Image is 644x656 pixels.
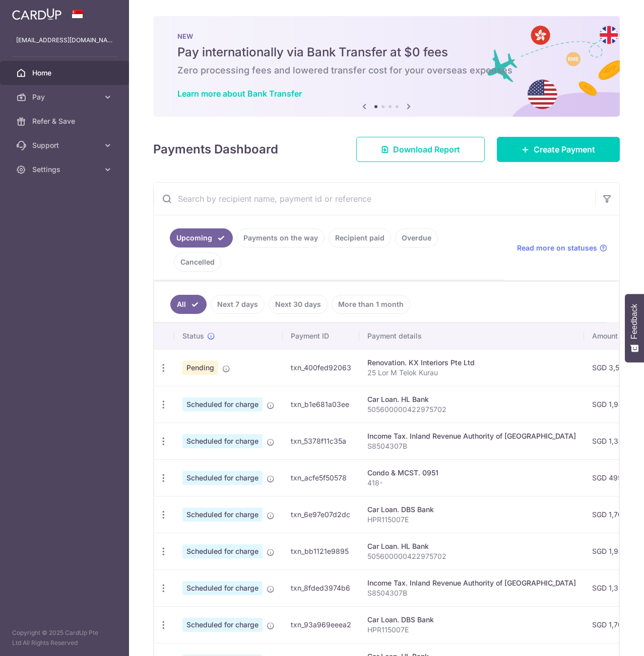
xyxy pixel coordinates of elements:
[395,228,438,248] a: Overdue
[367,394,576,404] div: Car Loan. HL Bank
[283,496,359,533] td: txn_6e97e07d2dc
[170,295,207,314] a: All
[153,16,620,117] img: Bank transfer banner
[283,459,359,496] td: txn_acfe5f50578
[12,8,61,20] img: CardUp
[177,32,596,40] p: NEW
[32,92,99,102] span: Pay
[367,551,576,561] p: 505600000422975702
[356,137,485,162] a: Download Report
[269,295,328,314] a: Next 30 days
[170,228,233,248] a: Upcoming
[283,569,359,606] td: txn_8fded3974b6
[367,515,576,525] p: HPR115007E
[32,68,99,78] span: Home
[367,625,576,635] p: HPR115007E
[154,183,595,215] input: Search by recipient name, payment id or reference
[367,404,576,415] p: 505600000422975702
[367,615,576,625] div: Car Loan. DBS Bank
[332,295,410,314] a: More than 1 month
[182,508,263,522] span: Scheduled for charge
[283,423,359,459] td: txn_5378f11c35a
[153,140,278,158] h4: Payments Dashboard
[182,434,263,448] span: Scheduled for charge
[283,606,359,643] td: txn_93a969eeea2
[283,533,359,569] td: txn_bb1121e9895
[182,397,263,412] span: Scheduled for charge
[367,505,576,515] div: Car Loan. DBS Bank
[630,304,639,339] span: Feedback
[367,468,576,478] div: Condo & MCST. 0951
[32,140,99,150] span: Support
[534,143,595,155] span: Create Payment
[283,349,359,386] td: txn_400fed92063
[177,64,596,76] h6: Zero processing fees and lowered transfer cost for your overseas expenses
[625,294,644,362] button: Feedback - Show survey
[283,386,359,423] td: txn_b1e681a03ee
[182,544,263,558] span: Scheduled for charge
[177,89,302,99] a: Learn more about Bank Transfer
[182,618,263,632] span: Scheduled for charge
[182,581,263,595] span: Scheduled for charge
[359,323,584,349] th: Payment details
[367,431,576,441] div: Income Tax. Inland Revenue Authority of [GEOGRAPHIC_DATA]
[367,578,576,588] div: Income Tax. Inland Revenue Authority of [GEOGRAPHIC_DATA]
[367,368,576,378] p: 25 Lor M Telok Kurau
[517,243,607,253] a: Read more on statuses
[174,253,221,272] a: Cancelled
[329,228,391,248] a: Recipient paid
[367,441,576,451] p: S8504307B
[32,116,99,126] span: Refer & Save
[16,35,113,45] p: [EMAIL_ADDRESS][DOMAIN_NAME]
[367,358,576,368] div: Renovation. KX Interiors Pte Ltd
[182,471,263,485] span: Scheduled for charge
[182,361,218,375] span: Pending
[592,331,618,341] span: Amount
[367,541,576,551] div: Car Loan. HL Bank
[497,137,620,162] a: Create Payment
[393,143,460,155] span: Download Report
[177,44,596,60] h5: Pay internationally via Bank Transfer at $0 fees
[367,478,576,488] p: 418-
[182,331,204,341] span: Status
[32,165,99,175] span: Settings
[237,228,325,248] a: Payments on the way
[367,588,576,598] p: S8504307B
[283,323,359,349] th: Payment ID
[517,243,597,253] span: Read more on statuses
[211,295,265,314] a: Next 7 days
